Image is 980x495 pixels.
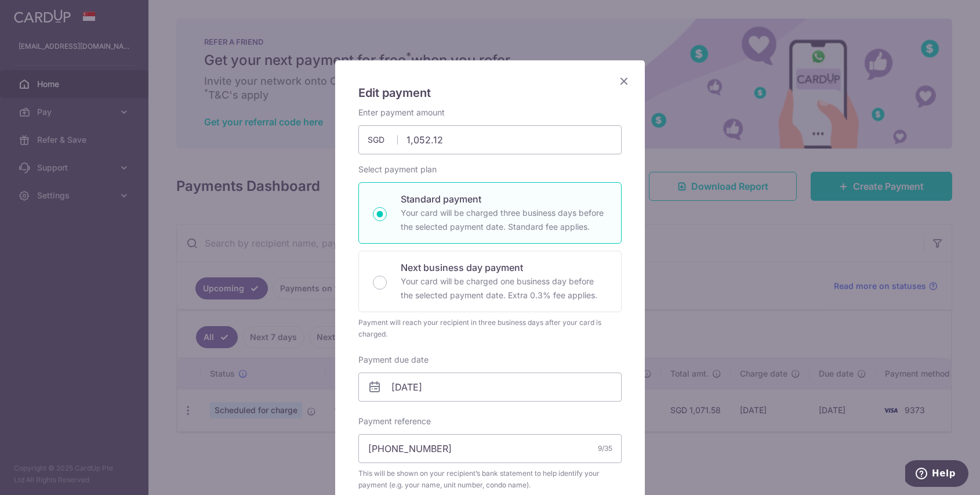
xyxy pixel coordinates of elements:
iframe: Opens a widget where you can find more information [905,460,968,489]
span: SGD [368,134,398,146]
label: Payment due date [358,354,429,366]
div: Payment will reach your recipient in three business days after your card is charged. [358,317,622,340]
p: Next business day payment [401,261,607,274]
span: This will be shown on your recipient’s bank statement to help identify your payment (e.g. your na... [358,468,622,491]
button: Close [617,74,631,88]
label: Select payment plan [358,164,437,175]
label: Enter payment amount [358,107,445,118]
p: Standard payment [401,192,607,206]
div: 9/35 [598,443,612,454]
label: Payment reference [358,415,431,427]
input: DD / MM / YYYY [358,373,622,402]
input: 0.00 [358,125,622,154]
h5: Edit payment [358,84,622,102]
p: Your card will be charged one business day before the selected payment date. Extra 0.3% fee applies. [401,274,607,302]
p: Your card will be charged three business days before the selected payment date. Standard fee appl... [401,206,607,234]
